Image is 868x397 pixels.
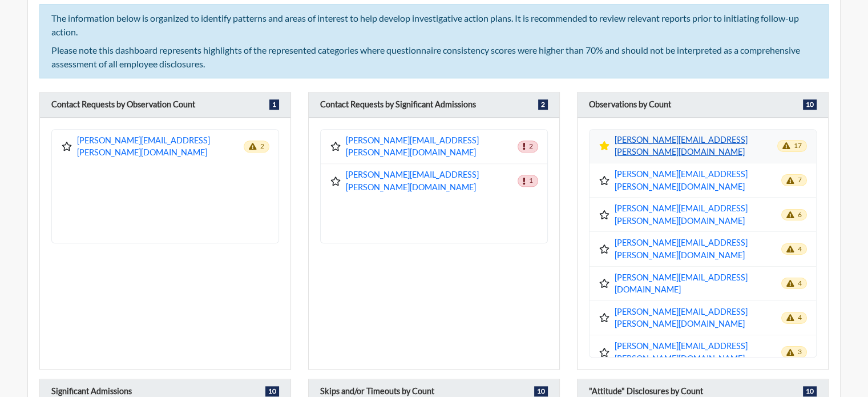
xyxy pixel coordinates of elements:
span: 2 [538,99,548,110]
h6: Skips and/or Timeouts by Count [320,386,434,397]
a: [PERSON_NAME][EMAIL_ADDRESS][PERSON_NAME][DOMAIN_NAME] [615,236,781,261]
span: 17 observations [777,140,807,151]
a: [PERSON_NAME][EMAIL_ADDRESS][PERSON_NAME][DOMAIN_NAME] [615,168,781,193]
span: 3 observations [781,346,807,358]
span: 4 observations [781,312,807,323]
span: 4 observations [781,243,807,255]
a: [PERSON_NAME][EMAIL_ADDRESS][DOMAIN_NAME] [615,271,781,296]
span: 10 [803,99,817,110]
h6: Contact Requests by Significant Admissions [320,99,476,110]
div: Employees displayed in this category requested to be contacted, achieved consistency scores over ... [40,93,290,118]
h6: Observations by Count [589,99,671,110]
h6: "Attitude" Disclosures by Count [589,386,703,397]
a: [PERSON_NAME][EMAIL_ADDRESS][PERSON_NAME][DOMAIN_NAME] [77,134,244,159]
div: Employees displayed in this category requested to be contacted, achieved consistency scores over ... [309,93,559,118]
h6: Significant Admissions [51,386,132,397]
span: 4 observations [781,278,807,289]
span: 2 admissions [518,141,538,152]
span: 6 observations [781,209,807,220]
div: Please note this dashboard represents highlights of the represented categories where questionnair... [51,43,817,71]
a: [PERSON_NAME][EMAIL_ADDRESS][PERSON_NAME][DOMAIN_NAME] [615,340,781,364]
a: [PERSON_NAME][EMAIL_ADDRESS][PERSON_NAME][DOMAIN_NAME] [346,169,518,193]
a: [PERSON_NAME][EMAIL_ADDRESS][PERSON_NAME][DOMAIN_NAME] [346,134,518,159]
div: Employees displayed in this category reported Observations, achieved consistency scores over 70%,... [578,93,828,118]
a: [PERSON_NAME][EMAIL_ADDRESS][PERSON_NAME][DOMAIN_NAME] [615,202,781,227]
span: 2 observations [244,141,269,152]
span: 1 [269,99,279,110]
span: 10 [803,386,817,396]
span: 10 [534,386,548,396]
span: 10 [265,386,279,396]
span: 1 admissions [518,175,538,186]
h6: Contact Requests by Observation Count [51,99,195,110]
span: 7 observations [781,174,807,186]
a: [PERSON_NAME][EMAIL_ADDRESS][PERSON_NAME][DOMAIN_NAME] [615,306,781,330]
a: [PERSON_NAME][EMAIL_ADDRESS][PERSON_NAME][DOMAIN_NAME] [615,134,777,158]
div: The information below is organized to identify patterns and areas of interest to help develop inv... [51,11,817,39]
